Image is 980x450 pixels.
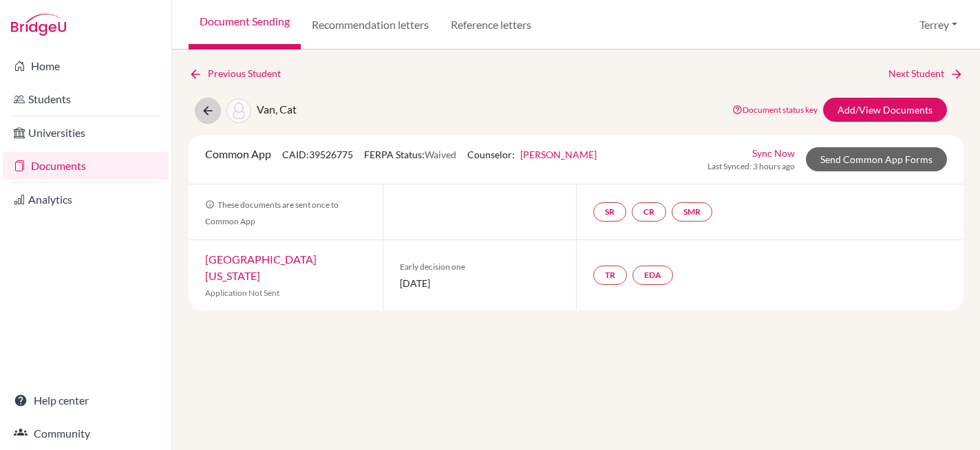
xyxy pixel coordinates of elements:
span: Early decision one [400,261,560,273]
a: CR [632,202,666,222]
a: Community [3,420,169,447]
a: [GEOGRAPHIC_DATA][US_STATE] [205,253,317,282]
a: Send Common App Forms [806,147,947,171]
span: Waived [425,149,456,160]
span: Last Synced: 3 hours ago [707,160,795,173]
span: Application Not Sent [205,288,279,298]
a: Sync Now [752,146,795,160]
a: Help center [3,387,169,414]
a: Home [3,52,169,80]
a: [PERSON_NAME] [520,149,597,160]
a: Previous Student [189,66,292,81]
a: Documents [3,152,169,180]
a: Document status key [732,105,818,115]
span: Common App [205,147,271,160]
span: CAID: 39526775 [282,149,353,160]
span: These documents are sent once to Common App [205,200,339,226]
a: Analytics [3,186,169,213]
a: SR [593,202,626,222]
button: Terrey [913,12,963,38]
a: Add/View Documents [823,98,947,122]
span: Counselor: [467,149,597,160]
a: Universities [3,119,169,147]
a: EDA [632,266,673,285]
a: Students [3,85,169,113]
img: Bridge-U [11,14,66,36]
span: FERPA Status: [364,149,456,160]
span: [DATE] [400,276,560,290]
span: Van, Cat [257,103,297,116]
a: SMR [672,202,712,222]
a: TR [593,266,627,285]
a: Next Student [888,66,963,81]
